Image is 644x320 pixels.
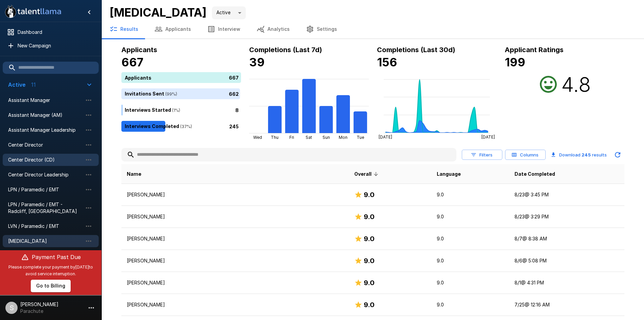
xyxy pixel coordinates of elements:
tspan: Mon [339,135,348,140]
p: 662 [229,90,239,97]
b: Completions (Last 30d) [377,46,455,54]
p: 9.0 [437,279,504,286]
h2: 4.8 [561,72,591,97]
tspan: Wed [253,135,262,140]
h6: 9.0 [364,255,375,266]
td: 8/23 @ 3:29 PM [509,206,624,228]
div: Active [212,6,246,19]
p: 9.0 [437,213,504,220]
p: 9.0 [437,191,504,198]
p: 9.0 [437,235,504,242]
b: [MEDICAL_DATA] [110,5,207,19]
td: 8/1 @ 4:31 PM [509,272,624,294]
b: 39 [249,55,265,69]
span: Overall [354,170,380,178]
td: 7/25 @ 12:16 AM [509,294,624,316]
button: Results [101,20,146,39]
tspan: Sun [322,135,330,140]
tspan: Sat [306,135,312,140]
p: [PERSON_NAME] [127,301,344,308]
button: Interview [199,20,248,39]
p: 667 [229,74,239,81]
button: Filters [462,150,502,160]
p: [PERSON_NAME] [127,191,344,198]
b: 245 [581,152,591,157]
button: Applicants [146,20,199,39]
span: Language [437,170,461,178]
td: 8/23 @ 3:45 PM [509,184,624,206]
b: Applicant Ratings [505,46,564,54]
tspan: Fri [289,135,294,140]
h6: 9.0 [364,211,375,222]
p: 245 [229,123,239,130]
b: Completions (Last 7d) [249,46,322,54]
b: 156 [377,55,397,69]
p: [PERSON_NAME] [127,257,344,264]
button: Settings [298,20,345,39]
button: Analytics [248,20,298,39]
td: 8/6 @ 5:08 PM [509,250,624,272]
h6: 9.0 [364,299,375,310]
p: 9.0 [437,301,504,308]
b: 667 [121,55,143,69]
tspan: [DATE] [481,134,495,140]
span: Date Completed [515,170,555,178]
td: 8/7 @ 8:38 AM [509,228,624,250]
tspan: Tue [356,135,364,140]
p: 9.0 [437,257,504,264]
tspan: [DATE] [379,134,392,140]
button: Updated Today - 11:16 AM [611,148,624,162]
tspan: Thu [271,135,279,140]
b: Applicants [121,46,157,54]
span: Name [127,170,141,178]
h6: 9.0 [364,233,375,244]
button: Columns [505,150,546,160]
p: [PERSON_NAME] [127,235,344,242]
button: Download 245 results [548,148,610,162]
p: [PERSON_NAME] [127,279,344,286]
h6: 9.0 [364,189,375,200]
p: [PERSON_NAME] [127,213,344,220]
p: 8 [235,106,239,113]
h6: 9.0 [364,277,375,288]
b: 199 [505,55,525,69]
